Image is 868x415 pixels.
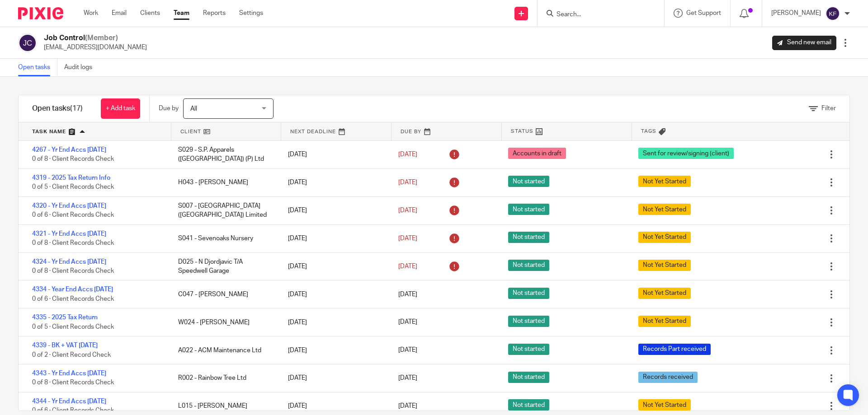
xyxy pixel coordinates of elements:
span: [DATE] [398,291,417,298]
span: Not started [508,316,549,327]
a: Open tasks [18,59,57,76]
span: Records Part received [638,344,711,355]
div: [DATE] [279,173,389,191]
span: Not Yet Started [638,204,691,215]
a: 4324 - Yr End Accs [DATE] [32,259,106,265]
span: Not started [508,176,549,187]
span: [DATE] [398,179,417,186]
div: [DATE] [279,229,389,247]
img: Pixie [18,7,63,19]
span: Not started [508,232,549,243]
a: Audit logs [64,59,99,76]
span: Not Yet Started [638,288,691,299]
h1: Open tasks [32,104,83,113]
span: All [190,106,197,112]
img: svg%3E [826,6,840,21]
a: Send new email [772,36,836,50]
span: Sent for review/signing (client) [638,148,734,159]
div: [DATE] [279,341,389,359]
div: [DATE] [279,369,389,387]
span: 0 of 5 · Client Records Check [32,324,114,330]
div: R002 - Rainbow Tree Ltd [169,369,279,387]
span: 0 of 8 · Client Records Check [32,268,114,274]
div: [DATE] [279,257,389,275]
span: [DATE] [398,319,417,326]
span: Not Yet Started [638,316,691,327]
a: + Add task [101,98,140,119]
div: [DATE] [279,285,389,303]
span: Accounts in draft [508,148,566,159]
span: Not started [508,372,549,383]
div: S029 - S.P. Apparels ([GEOGRAPHIC_DATA]) (P) Ltd [169,141,279,168]
div: [DATE] [279,397,389,415]
span: 0 of 5 · Client Records Check [32,184,114,190]
div: S041 - Sevenoaks Nursery [169,229,279,247]
input: Search [556,11,637,19]
div: H043 - [PERSON_NAME] [169,173,279,191]
span: Get Support [686,10,721,16]
span: Records received [638,372,698,383]
div: [DATE] [279,145,389,163]
span: [DATE] [398,151,417,158]
span: [DATE] [398,403,417,409]
a: 4344 - Yr End Accs [DATE] [32,398,106,405]
p: Due by [159,104,179,113]
a: 4267 - Yr End Accs [DATE] [32,147,106,153]
a: 4343 - Yr End Accs [DATE] [32,370,106,377]
span: 0 of 2 · Client Record Check [32,352,111,358]
div: A022 - ACM Maintenance Ltd [169,341,279,359]
span: [DATE] [398,347,417,354]
span: Tags [641,127,656,135]
a: 4339 - BK + VAT [DATE] [32,342,98,349]
span: 0 of 8 · Client Records Check [32,380,114,386]
span: [DATE] [398,263,417,270]
a: Team [174,9,189,18]
span: [DATE] [398,207,417,214]
a: Work [84,9,98,18]
span: (17) [70,105,83,112]
span: Not started [508,288,549,299]
a: Clients [140,9,160,18]
span: Not Yet Started [638,260,691,271]
a: 4335 - 2025 Tax Return [32,314,98,321]
p: [EMAIL_ADDRESS][DOMAIN_NAME] [44,43,147,52]
span: Not started [508,260,549,271]
span: [DATE] [398,375,417,382]
a: 4334 - Year End Accs [DATE] [32,286,113,293]
a: Reports [203,9,226,18]
span: 0 of 8 · Client Records Check [32,156,114,163]
div: C047 - [PERSON_NAME] [169,285,279,303]
div: W024 - [PERSON_NAME] [169,313,279,331]
a: 4319 - 2025 Tax Return Info [32,175,110,181]
span: Not started [508,399,549,410]
span: (Member) [85,34,118,42]
span: Not started [508,344,549,355]
a: Settings [239,9,263,18]
div: [DATE] [279,313,389,331]
p: [PERSON_NAME] [771,9,821,18]
span: 0 of 8 · Client Records Check [32,240,114,246]
img: svg%3E [18,33,37,52]
a: Email [112,9,127,18]
div: D025 - N Djordjavic T/A Speedwell Garage [169,253,279,280]
a: 4320 - Yr End Accs [DATE] [32,203,106,209]
span: 0 of 6 · Client Records Check [32,296,114,302]
span: 0 of 6 · Client Records Check [32,408,114,414]
span: Not Yet Started [638,232,691,243]
span: Not Yet Started [638,176,691,187]
div: L015 - [PERSON_NAME] [169,397,279,415]
span: Status [511,127,533,135]
h2: Job Control [44,33,147,43]
div: [DATE] [279,201,389,219]
span: [DATE] [398,235,417,242]
span: 0 of 6 · Client Records Check [32,212,114,218]
span: Not started [508,204,549,215]
span: Filter [821,105,836,112]
div: S007 - [GEOGRAPHIC_DATA] ([GEOGRAPHIC_DATA]) Limited [169,197,279,224]
span: Not Yet Started [638,399,691,410]
a: 4321 - Yr End Accs [DATE] [32,231,106,237]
